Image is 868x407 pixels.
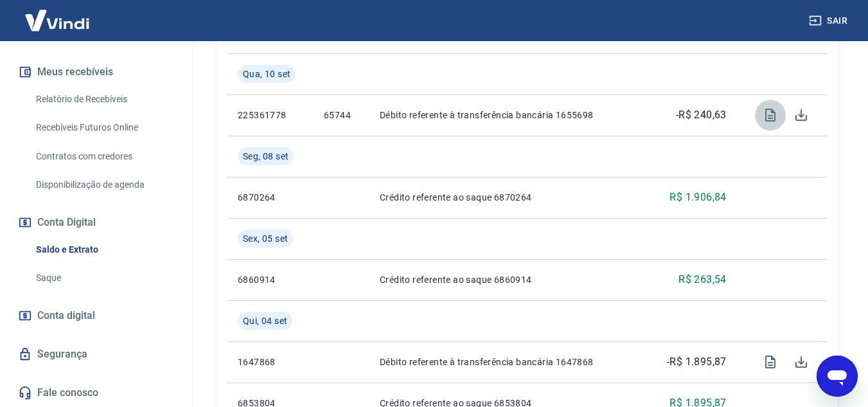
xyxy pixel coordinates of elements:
p: 225361778 [238,109,303,122]
img: Vindi [15,1,99,40]
span: Qui, 04 set [243,314,287,327]
a: Fale conosco [15,379,177,407]
iframe: Botão para abrir a janela de mensagens [817,356,858,397]
span: Visualizar [755,347,786,377]
button: Sair [806,9,853,33]
span: Visualizar [755,100,786,131]
p: 1647868 [238,356,303,368]
a: Conta digital [15,302,177,330]
p: Crédito referente ao saque 6860914 [380,273,632,286]
p: -R$ 240,63 [676,107,727,123]
a: Saldo e Extrato [31,237,177,263]
p: 6870264 [238,191,303,204]
a: Recebíveis Futuros Online [31,114,177,141]
a: Segurança [15,340,177,368]
a: Contratos com credores [31,143,177,170]
p: 65744 [324,109,359,122]
button: Conta Digital [15,208,177,237]
p: R$ 263,54 [678,272,727,287]
p: R$ 1.906,84 [669,190,726,205]
span: Seg, 08 set [243,150,288,163]
span: Conta digital [37,307,95,325]
a: Saque [31,265,177,291]
p: 6860914 [238,273,303,286]
a: Relatório de Recebíveis [31,86,177,113]
span: Qua, 10 set [243,68,290,80]
span: Download [786,347,817,377]
span: Download [786,100,817,131]
p: -R$ 1.895,87 [667,354,727,370]
p: Débito referente à transferência bancária 1655698 [380,109,632,122]
p: Crédito referente ao saque 6870264 [380,191,632,204]
a: Disponibilização de agenda [31,172,177,198]
p: Débito referente à transferência bancária 1647868 [380,356,632,368]
span: Sex, 05 set [243,232,288,245]
button: Meus recebíveis [15,58,177,86]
